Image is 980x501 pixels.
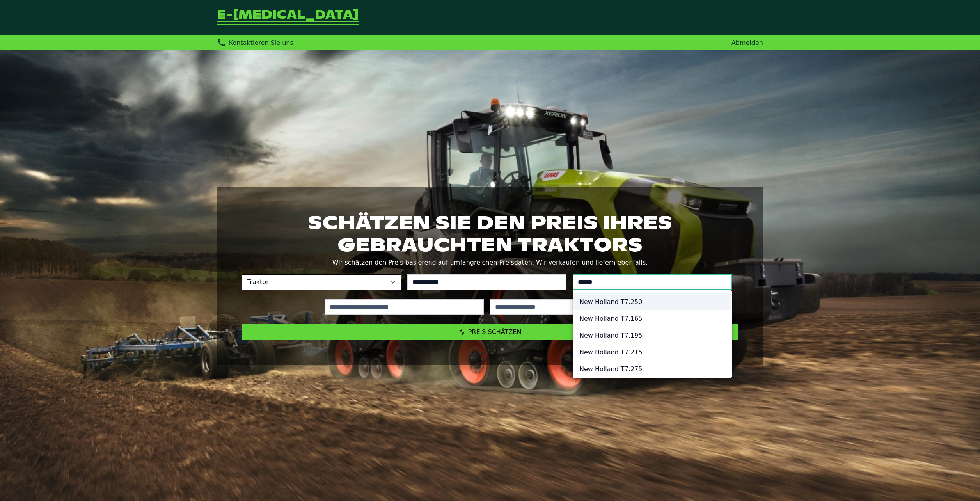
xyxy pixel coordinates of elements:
span: Kontaktieren Sie uns [229,39,293,46]
div: Kontaktieren Sie uns [217,38,293,47]
span: Preis schätzen [468,328,522,336]
li: New Holland T7.215 [573,344,731,361]
li: New Holland T7.275 [573,361,731,377]
button: Preis schätzen [242,324,738,340]
a: Abmelden [731,39,763,46]
li: New Holland T7.165 [573,310,731,327]
li: New Holland T7.290 [573,377,731,394]
li: New Holland T7.195 [573,327,731,344]
h1: Schätzen Sie den Preis Ihres gebrauchten Traktors [242,211,738,255]
li: New Holland T7.250 [573,293,731,310]
a: Zurück zur Startseite [217,9,359,26]
span: Traktor [242,275,385,290]
p: Wir schätzen den Preis basierend auf umfangreichen Preisdaten. Wir verkaufen und liefern ebenfalls. [242,257,738,268]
